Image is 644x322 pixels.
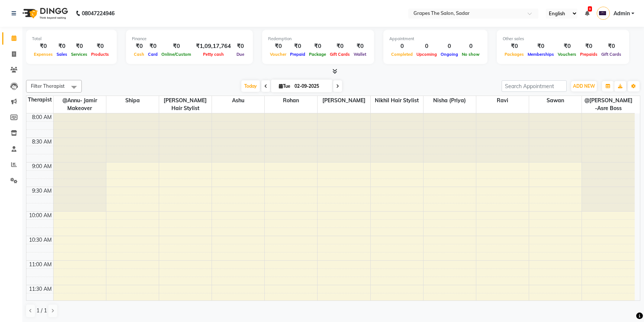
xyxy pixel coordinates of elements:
[160,42,193,51] div: ₹0
[89,42,111,51] div: ₹0
[82,3,115,24] b: 08047224946
[585,10,589,17] a: 9
[503,52,526,57] span: Packages
[460,42,482,51] div: 0
[54,96,106,113] span: @Annu- jamir makeover
[599,42,623,51] div: ₹0
[241,80,260,92] span: Today
[588,6,592,12] span: 9
[32,52,55,57] span: Expenses
[55,52,69,57] span: Sales
[28,236,53,244] div: 10:30 AM
[19,3,70,24] img: logo
[529,96,582,105] span: sawan
[30,138,53,146] div: 8:30 AM
[30,162,53,170] div: 9:00 AM
[614,10,630,17] span: Admin
[288,42,307,51] div: ₹0
[328,42,352,51] div: ₹0
[526,52,556,57] span: Memberships
[371,96,423,105] span: Nikhil Hair stylist
[234,42,247,51] div: ₹0
[268,52,288,57] span: Voucher
[556,52,578,57] span: Vouchers
[503,36,623,42] div: Other sales
[32,36,111,42] div: Total
[193,42,234,51] div: ₹1,09,17,764
[26,96,53,104] div: Therapist
[389,42,415,51] div: 0
[439,52,460,57] span: Ongoing
[265,96,317,105] span: rohan
[30,187,53,195] div: 9:30 AM
[352,42,368,51] div: ₹0
[415,42,439,51] div: 0
[89,52,111,57] span: Products
[571,81,597,91] button: ADD NEW
[28,212,53,219] div: 10:00 AM
[502,80,567,92] input: Search Appointment
[503,42,526,51] div: ₹0
[212,96,264,105] span: ashu
[159,96,212,113] span: [PERSON_NAME] hair stylist
[55,42,69,51] div: ₹0
[36,307,47,315] span: 1 / 1
[582,96,635,113] span: @[PERSON_NAME]-Asre Boss
[578,52,599,57] span: Prepaids
[146,42,160,51] div: ₹0
[28,261,53,268] div: 11:00 AM
[69,52,89,57] span: Services
[597,7,610,20] img: Admin
[318,96,370,105] span: [PERSON_NAME]
[389,52,415,57] span: Completed
[31,83,65,89] span: Filter Therapist
[28,285,53,293] div: 11:30 AM
[476,96,529,105] span: ravi
[389,36,482,42] div: Appointment
[307,52,328,57] span: Package
[415,52,439,57] span: Upcoming
[307,42,328,51] div: ₹0
[132,52,146,57] span: Cash
[328,52,352,57] span: Gift Cards
[132,36,247,42] div: Finance
[288,52,307,57] span: Prepaid
[32,42,55,51] div: ₹0
[146,52,160,57] span: Card
[30,113,53,121] div: 8:00 AM
[578,42,599,51] div: ₹0
[424,96,476,105] span: nisha (priya)
[201,52,226,57] span: Petty cash
[277,83,292,89] span: Tue
[160,52,193,57] span: Online/Custom
[268,36,368,42] div: Redemption
[235,52,246,57] span: Due
[69,42,89,51] div: ₹0
[268,42,288,51] div: ₹0
[599,52,623,57] span: Gift Cards
[132,42,146,51] div: ₹0
[526,42,556,51] div: ₹0
[556,42,578,51] div: ₹0
[573,83,595,89] span: ADD NEW
[352,52,368,57] span: Wallet
[439,42,460,51] div: 0
[106,96,159,105] span: shipa
[292,81,329,92] input: 2025-09-02
[460,52,482,57] span: No show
